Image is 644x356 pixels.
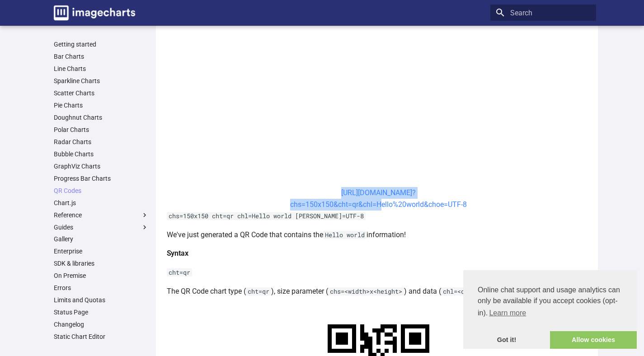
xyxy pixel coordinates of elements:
a: Pie Charts [54,101,149,109]
a: Gallery [54,235,149,243]
a: Scatter Charts [54,89,149,97]
a: SDK & libraries [54,259,149,267]
a: QR Codes [54,187,149,195]
a: [URL][DOMAIN_NAME]?chs=150x150&cht=qr&chl=Hello%20world&choe=UTF-8 [290,188,467,209]
a: Line Charts [54,65,149,73]
p: The QR Code chart type ( ), size parameter ( ) and data ( ) are all required parameters. [167,286,591,297]
a: Bar Charts [54,52,149,61]
a: Chart.js [54,199,149,207]
a: Radar Charts [54,138,149,146]
a: GraphViz Charts [54,162,149,170]
a: dismiss cookie message [463,331,550,349]
a: Limits and Quotas [54,296,149,304]
div: cookieconsent [463,270,637,349]
a: Progress Bar Charts [54,174,149,183]
a: Errors [54,284,149,292]
a: Sparkline Charts [54,77,149,85]
label: Reference [54,211,149,219]
a: On Premise [54,272,149,280]
a: Doughnut Charts [54,113,149,122]
a: Getting started [54,40,149,48]
code: chs=150x150 cht=qr chl=Hello world [PERSON_NAME]=UTF-8 [167,212,366,220]
a: Changelog [54,320,149,328]
a: Status Page [54,308,149,316]
a: Image-Charts documentation [50,2,139,24]
span: Online chat support and usage analytics can only be available if you accept cookies (opt-in). [478,285,622,320]
a: Bubble Charts [54,150,149,158]
code: cht=qr [246,287,271,295]
label: Guides [54,223,149,231]
code: chl=<data> [441,287,481,295]
a: allow cookies [550,331,637,349]
code: chs=<width>x<height> [328,287,404,295]
code: Hello world [323,231,367,239]
input: Search [490,5,596,21]
h4: Syntax [167,248,591,259]
a: Enterprise [54,247,149,255]
p: We've just generated a QR Code that contains the information! [167,229,591,241]
a: learn more about cookies [488,306,527,320]
img: logo [54,5,135,20]
a: Polar Charts [54,126,149,134]
code: cht=qr [167,268,192,276]
a: Static Chart Editor [54,333,149,341]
